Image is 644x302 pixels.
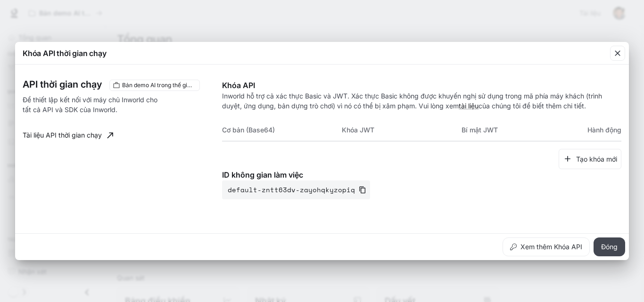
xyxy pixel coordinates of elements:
font: Đóng [601,243,618,251]
button: Tạo khóa mới [559,149,621,169]
font: default-zntt63dv-zayohqkyzopiq [228,185,355,195]
font: Inworld hỗ trợ cả xác thực Basic và JWT. Xác thực Basic không được khuyến nghị sử dụng trong mã p... [222,92,602,110]
font: ID không gian làm việc [222,170,303,180]
font: Khóa API [222,81,255,90]
font: Bí mật JWT [462,126,498,134]
font: Hành động [587,126,621,134]
font: Để thiết lập kết nối với máy chủ Inworld cho tất cả API và SDK của Inworld. [23,96,157,114]
font: API thời gian chạy [23,79,102,90]
font: Khóa JWT [342,126,374,134]
font: Tạo khóa mới [576,155,617,163]
a: tài liệu [459,102,479,110]
button: Xem thêm Khóa API [503,237,590,256]
font: Tài liệu API thời gian chạy [23,131,102,139]
div: Các phím này sẽ chỉ áp dụng cho không gian làm việc hiện tại của bạn [109,80,200,91]
font: Bản demo AI trong thế giới thực [122,82,205,89]
font: Khóa API thời gian chạy [23,49,106,58]
font: Xem thêm Khóa API [520,243,582,251]
button: Đóng [594,237,625,256]
font: Cơ bản (Base64) [222,126,275,134]
button: default-zntt63dv-zayohqkyzopiq [222,180,370,199]
a: Tài liệu API thời gian chạy [19,126,117,145]
font: của chúng tôi để biết thêm chi tiết. [479,102,586,110]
